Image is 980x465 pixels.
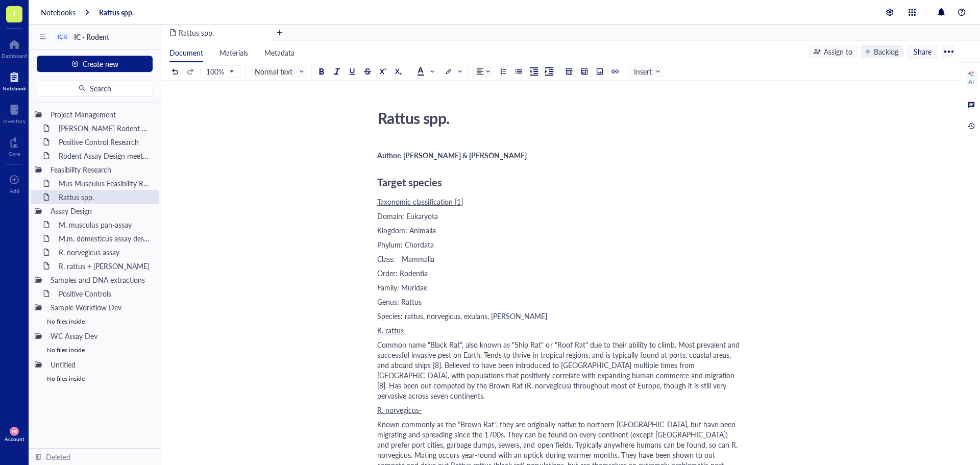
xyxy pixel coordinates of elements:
[907,45,938,58] button: Share
[54,121,155,135] div: [PERSON_NAME] Rodent Test Full Proposal
[9,134,20,157] a: Core
[90,84,111,92] span: Search
[46,451,70,462] div: Deleted
[824,46,852,57] div: Assign to
[46,273,155,287] div: Samples and DNA extractions
[3,102,26,124] a: Inventory
[37,80,153,96] button: Search
[377,175,442,189] span: Target species
[377,254,434,264] span: Class: Mammalia
[3,69,26,91] a: Notebook
[74,32,109,42] span: IC - Rodent
[377,211,438,221] span: Domain: Eukaryota
[10,188,19,194] div: Add
[5,436,24,442] div: Account
[12,429,16,433] span: MB
[54,286,155,301] div: Positive Controls
[58,33,67,40] div: ICR
[54,135,155,149] div: Positive Control Research
[83,60,118,68] span: Create new
[377,311,548,321] span: Species: rattus, norvegicus, exulans, [PERSON_NAME]
[54,245,155,259] div: R. norvegicus assay
[99,8,134,17] a: Rattus spp.
[377,268,428,278] span: Order: Rodentia
[46,204,155,218] div: Assay Design
[3,118,26,124] div: Inventory
[634,67,661,76] span: Insert
[377,239,434,250] span: Phylum: Chordata
[9,151,20,157] div: Core
[255,67,305,76] span: Normal text
[2,36,27,59] a: Dashboard
[46,107,155,121] div: Project Management
[377,297,422,307] span: Genus: Rattus
[54,231,155,246] div: M.m. domesticus assay design
[377,225,436,235] span: Kingdom: Animalia
[54,217,155,232] div: M. musculus pan-assay
[54,190,155,204] div: Rattus spp.
[2,53,27,59] div: Dashboard
[206,67,233,76] span: 100%
[54,259,155,273] div: R. rattus + [PERSON_NAME]
[264,47,295,58] span: Metadata
[968,78,974,86] div: AI
[41,8,76,17] a: Notebooks
[46,300,155,314] div: Sample Workflow Dev
[219,47,248,58] span: Materials
[3,85,26,91] div: Notebook
[31,372,159,386] div: No files inside
[46,162,155,177] div: Feasibility Research
[914,47,932,56] span: Share
[31,343,159,357] div: No files inside
[31,314,159,329] div: No files inside
[377,282,427,292] span: Family: Muridae
[373,105,737,131] div: Rattus spp.
[377,339,742,401] span: Common name "Black Rat", also known as "Ship Rat" or "Roof Rat" due to their ability to climb. Mo...
[46,357,155,372] div: Untitled
[377,150,527,160] span: Author: [PERSON_NAME] & [PERSON_NAME]
[54,176,155,190] div: Mus Musculus Feasibility Research
[54,149,155,163] div: Rodent Assay Design meeting_[DATE]
[377,325,406,335] span: R. rattus-
[169,47,203,58] span: Document
[46,329,155,343] div: WC Assay Dev
[377,405,422,415] span: R. norvegicus-
[377,197,463,207] span: Taxonomic classification [1]
[37,56,153,72] button: Create new
[874,46,898,57] div: Backlog
[12,7,17,19] span: T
